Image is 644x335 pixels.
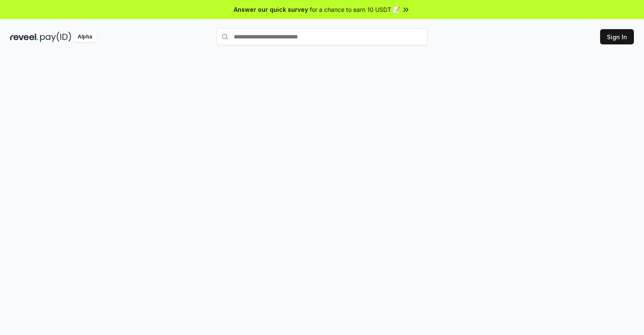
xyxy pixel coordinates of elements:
[40,32,71,42] img: pay_id
[600,29,634,44] button: Sign In
[310,5,400,14] span: for a chance to earn 10 USDT 📝
[234,5,308,14] span: Answer our quick survey
[73,32,97,42] div: Alpha
[10,32,38,42] img: reveel_dark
